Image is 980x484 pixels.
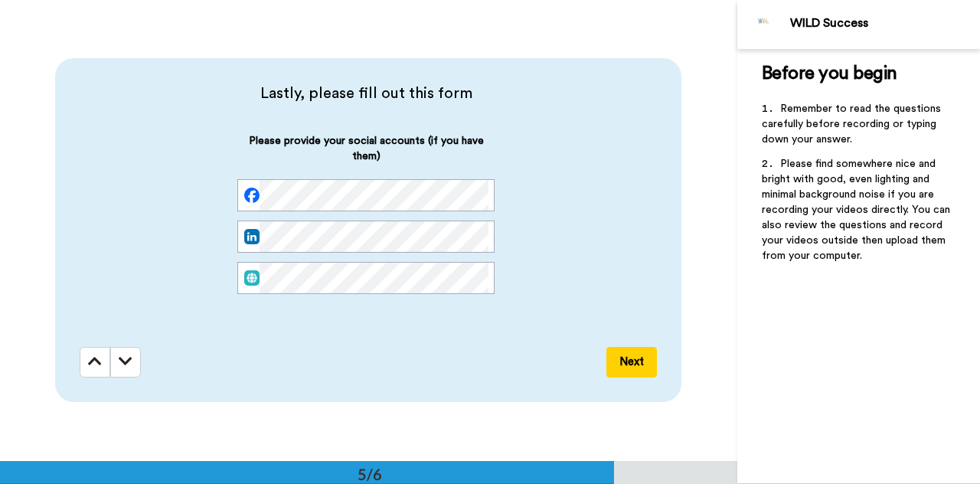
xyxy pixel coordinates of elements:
img: web.svg [244,270,260,286]
img: linked-in.png [244,229,260,244]
span: Before you begin [762,64,897,83]
img: facebook.svg [244,188,260,203]
button: Next [606,347,657,378]
span: Please find somewhere nice and bright with good, even lighting and minimal background noise if yo... [762,159,953,261]
div: WILD Success [790,16,979,31]
span: Remember to read the questions carefully before recording or typing down your answer. [762,103,944,145]
img: Profile Image [746,6,782,43]
span: Lastly, please fill out this form [80,83,652,104]
span: Please provide your social accounts (if you have them) [237,133,495,179]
